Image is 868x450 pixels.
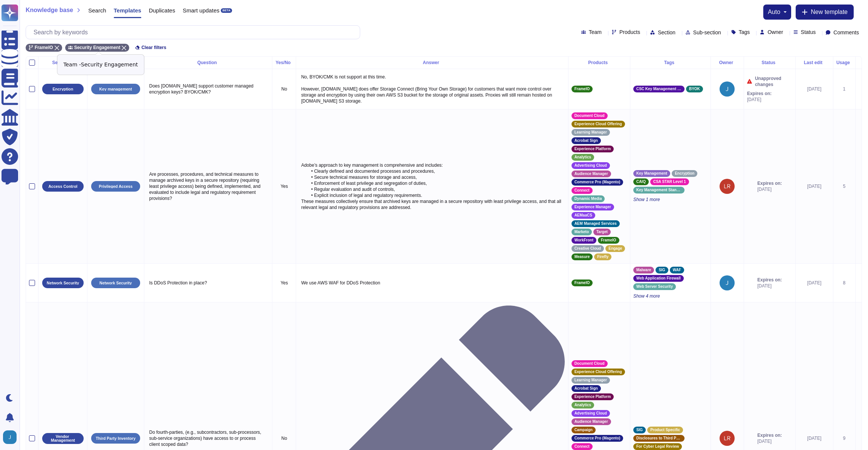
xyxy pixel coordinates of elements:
p: Encryption [53,87,73,91]
span: Malware [636,268,651,272]
span: Section [658,30,675,35]
img: user [720,81,735,97]
span: Search [88,8,106,13]
span: FrameIO [601,238,616,242]
p: Vendor Management [45,435,81,442]
span: Experience Cloud Offering [575,370,622,374]
div: 1 [836,86,852,92]
button: auto [768,9,787,15]
span: Duplicates [149,8,175,13]
span: New template [811,9,848,15]
span: [DATE] [747,97,772,103]
div: Tags [633,60,708,65]
img: user [720,431,735,446]
div: Answer [299,60,565,65]
div: Status [747,60,792,65]
div: Yes/No [275,60,293,65]
span: Commerce Pro (Magento) [575,180,620,184]
p: No, BYOK/CMK is not support at this time. However, [DOMAIN_NAME] does offer Storage Connect (Brin... [299,72,565,106]
span: Status [801,29,816,35]
span: Experience Cloud Offering [575,122,622,126]
p: Third Party Inventory [96,436,136,441]
div: [DATE] [799,183,830,189]
button: user [2,429,22,445]
span: FrameIO [35,45,53,50]
div: Team - Security Engagement [57,55,144,75]
p: Network Security [99,281,132,285]
p: Access Control [48,184,77,189]
span: Campaign [575,428,593,432]
span: CAIQ [636,180,646,184]
span: Key Management [636,172,667,175]
span: Experience Manager [575,205,611,209]
span: Web Application Firewall [636,276,681,280]
span: Experience Platform [575,395,611,399]
div: 5 [836,183,852,189]
div: Question [147,60,269,65]
p: Does [DOMAIN_NAME] support customer managed encryption keys? BYOK/CMK? [147,81,269,97]
div: [DATE] [799,280,830,286]
span: Experience Platform [575,147,611,151]
span: Unapproved changes [755,75,792,88]
span: AEMaaCS [575,213,592,217]
span: For Cyber Legal Review [636,445,679,448]
span: WorkFront [575,238,593,242]
span: Owner [767,29,783,35]
span: Templates [114,8,141,13]
p: Do fourth-parties, (e.g., subcontractors, sub-processors, sub-service organizations) have access ... [147,427,269,449]
span: Show 1 more [633,197,708,203]
span: BYOK [689,87,700,91]
span: Product Specific [650,428,680,432]
span: Security Engagement [74,45,121,50]
span: Advertising Cloud [575,412,607,415]
span: Smart updates [183,8,220,13]
p: Are processes, procedures, and technical measures to manage archived keys in a secure repository ... [147,169,269,203]
span: Learning Manager [575,378,607,382]
span: Knowledge base [26,7,73,13]
span: Products [619,29,640,35]
div: [DATE] [799,435,830,441]
span: Engage [608,247,622,250]
img: user [720,275,735,290]
div: Products [572,60,627,65]
p: Yes [275,280,293,286]
p: No [275,435,293,441]
div: Last edit [799,60,830,65]
span: Audience Manager [575,172,608,176]
span: Connect [575,445,590,448]
div: 9 [836,435,852,441]
span: Analytics [575,403,591,407]
span: Expires on: [757,432,782,438]
button: New template [796,5,854,20]
span: CSC Key Management Capability [636,87,682,91]
span: SIG [636,428,643,432]
span: Web Server Security [636,285,673,289]
span: Document Cloud [575,362,605,366]
img: user [720,179,735,194]
span: Measure [575,255,590,259]
img: user [3,430,17,444]
span: WAF [673,268,681,272]
span: Show 4 more [633,293,708,299]
span: Audience Manager [575,420,608,424]
span: Team [589,29,602,35]
span: Firefly [597,255,608,259]
span: SIG [659,268,665,272]
span: [DATE] [757,186,782,192]
div: 8 [836,280,852,286]
span: Comments [833,30,859,35]
span: [DATE] [757,438,782,444]
input: Search by keywords [30,26,360,39]
span: Marketo [575,230,589,234]
span: auto [768,9,780,15]
span: Dynamic Media [575,197,602,201]
span: Sub-section [693,30,721,35]
span: Target [596,230,608,234]
p: We use AWS WAF for DDoS Protection [299,278,565,288]
span: Disclosures to Third Parties [636,436,682,440]
span: Encryption [675,172,694,175]
span: Commerce Pro (Magento) [575,436,620,440]
span: Expires on: [747,91,772,97]
span: AEM Managed Services [575,222,617,226]
span: Key Management Standard [636,188,682,192]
